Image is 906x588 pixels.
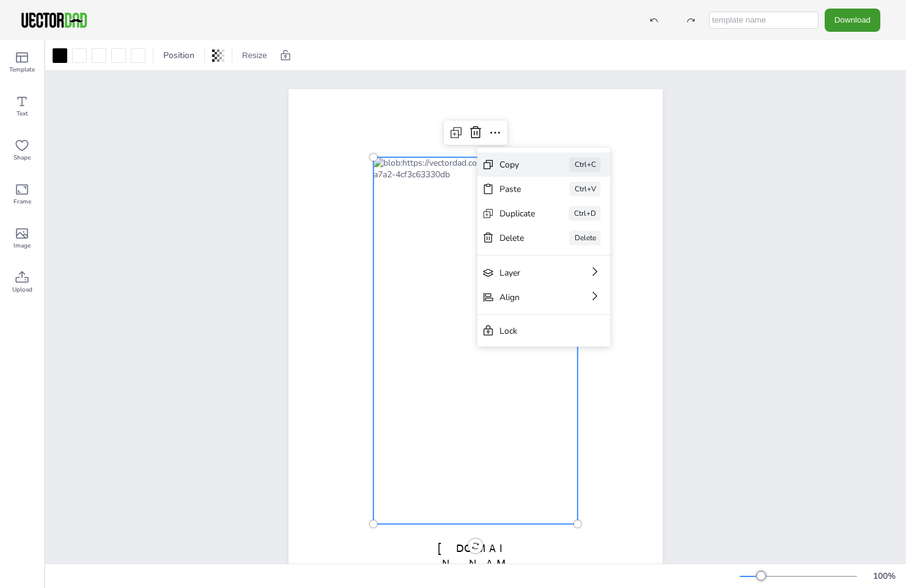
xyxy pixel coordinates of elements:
[13,241,31,251] span: Image
[869,570,899,582] div: 100 %
[499,232,536,244] div: Delete
[825,9,880,31] button: Download
[570,182,601,196] div: Ctrl+V
[12,285,32,295] span: Upload
[499,292,554,303] div: Align
[161,50,197,61] span: Position
[9,65,35,75] span: Template
[499,325,572,337] div: Lock
[17,109,28,119] span: Text
[20,11,89,29] img: VectorDad-1.png
[499,208,535,219] div: Duplicate
[709,12,819,29] input: template name
[499,267,554,279] div: Layer
[570,230,601,245] div: Delete
[569,206,601,221] div: Ctrl+D
[13,197,31,207] span: Frame
[438,542,514,586] span: [DOMAIN_NAME]
[499,183,536,195] div: Paste
[237,46,272,65] button: Resize
[499,159,536,171] div: Copy
[570,157,601,172] div: Ctrl+C
[13,153,31,163] span: Shape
